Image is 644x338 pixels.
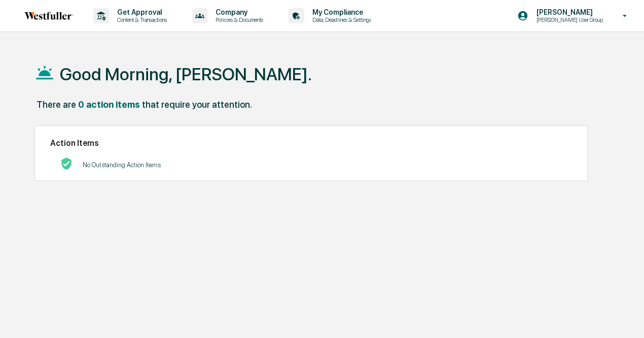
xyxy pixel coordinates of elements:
p: [PERSON_NAME] User Group [528,16,608,23]
p: Company [207,8,268,16]
p: [PERSON_NAME] [528,8,608,16]
p: No Outstanding Action Items [83,161,161,169]
p: My Compliance [304,8,376,16]
img: No Actions logo [60,158,73,170]
p: Content & Transactions [109,16,172,23]
img: logo [24,12,73,20]
p: Policies & Documents [207,16,268,23]
div: that require your attention. [142,99,252,110]
h2: Action Items [50,138,572,148]
h1: Good Morning, [PERSON_NAME]. [60,64,312,84]
div: There are [37,99,76,110]
p: Get Approval [109,8,172,16]
p: Data, Deadlines & Settings [304,16,376,23]
div: 0 action items [78,99,140,110]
